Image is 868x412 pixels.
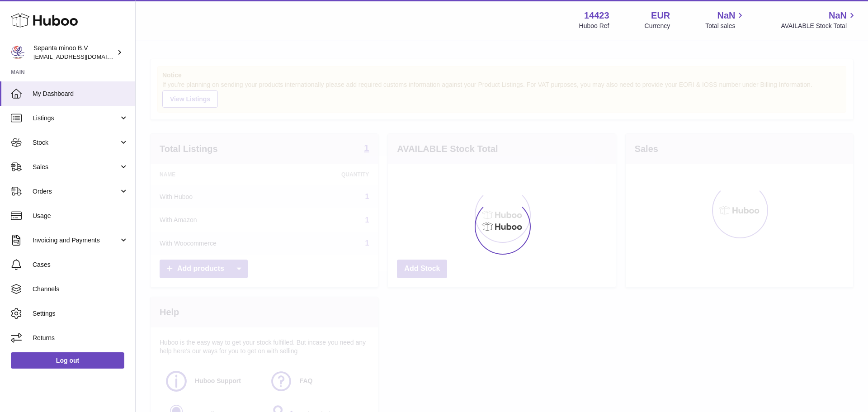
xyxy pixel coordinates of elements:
[33,187,119,196] span: Orders
[584,9,609,22] strong: 14423
[11,352,124,369] a: Log out
[781,22,857,30] span: AVAILABLE Stock Total
[33,236,119,245] span: Invoicing and Payments
[33,114,119,123] span: Listings
[33,44,115,61] div: Sepanta minoo B.V
[33,138,119,147] span: Stock
[781,9,857,30] a: NaN AVAILABLE Stock Total
[33,285,128,294] span: Channels
[651,9,670,22] strong: EUR
[33,90,128,98] span: My Dashboard
[579,22,609,30] div: Huboo Ref
[11,46,24,59] img: internalAdmin-14423@internal.huboo.com
[829,9,847,22] span: NaN
[33,53,133,60] span: [EMAIL_ADDRESS][DOMAIN_NAME]
[705,22,745,30] span: Total sales
[33,309,128,318] span: Settings
[33,334,128,342] span: Returns
[33,212,128,220] span: Usage
[717,9,735,22] span: NaN
[645,22,670,30] div: Currency
[33,260,128,269] span: Cases
[705,9,745,30] a: NaN Total sales
[33,163,119,171] span: Sales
